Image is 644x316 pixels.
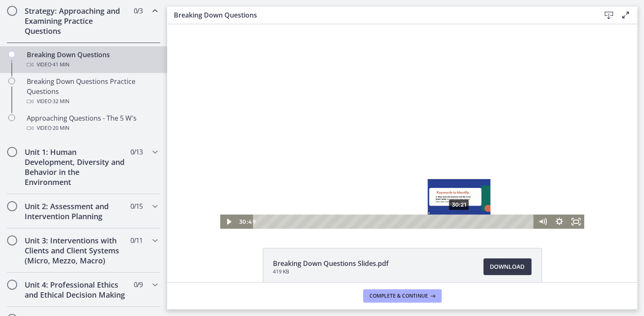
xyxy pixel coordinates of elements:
span: · 20 min [51,123,69,133]
iframe: Video Lesson [167,24,637,229]
h2: Unit 1: Human Development, Diversity and Behavior in the Environment [25,147,127,187]
span: · 41 min [51,60,69,70]
span: · 32 min [51,96,69,106]
h3: Breaking Down Questions [174,10,587,20]
span: 0 / 15 [130,201,143,211]
div: Video [27,96,157,106]
div: Breaking Down Questions [27,50,157,70]
a: Download [484,258,532,275]
div: Breaking Down Questions Practice Questions [27,76,157,106]
span: Complete & continue [370,293,428,299]
span: Download [490,262,525,272]
span: 0 / 13 [130,147,143,157]
h2: Unit 3: Interventions with Clients and Client Systems (Micro, Mezzo, Macro) [25,235,127,265]
span: 0 / 11 [130,235,143,245]
button: Mute [367,190,384,205]
button: Fullscreen [400,190,417,205]
span: 419 KB [273,268,389,275]
h2: Strategy: Approaching and Examining Practice Questions [25,6,127,36]
h2: Unit 4: Professional Ethics and Ethical Decision Making [25,280,127,300]
button: Complete & continue [363,289,442,303]
span: 0 / 3 [134,6,143,16]
span: Breaking Down Questions Slides.pdf [273,258,389,268]
span: 0 / 9 [134,280,143,290]
div: Approaching Questions - The 5 W's [27,113,157,133]
div: Video [27,60,157,70]
div: Video [27,123,157,133]
button: Show settings menu [384,190,400,205]
h2: Unit 2: Assessment and Intervention Planning [25,201,127,221]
